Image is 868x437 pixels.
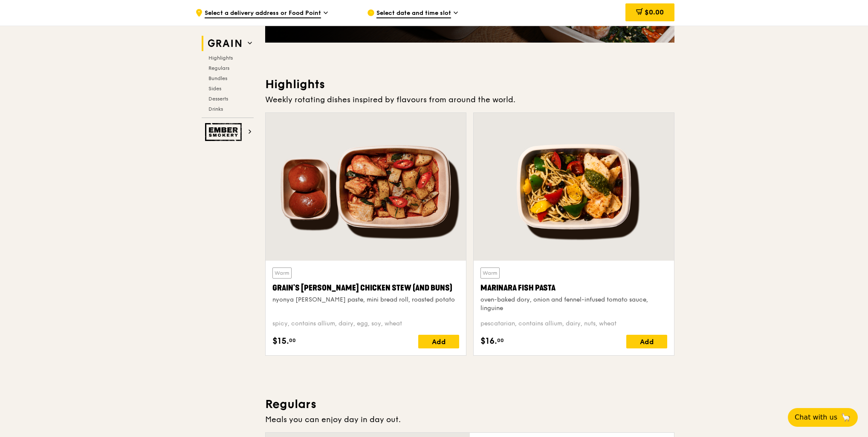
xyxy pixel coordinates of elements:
[265,94,674,106] div: Weekly rotating dishes inspired by flavours from around the world.
[480,282,667,294] div: Marinara Fish Pasta
[265,397,674,412] h3: Regulars
[208,106,223,112] span: Drinks
[480,319,667,328] div: pescatarian, contains allium, dairy, nuts, wheat
[205,9,321,18] span: Select a delivery address or Food Point
[626,335,667,348] div: Add
[480,267,500,279] div: Warm
[205,36,244,51] img: Grain web logo
[272,296,459,304] div: nyonya [PERSON_NAME] paste, mini bread roll, roasted potato
[272,335,289,348] span: $15.
[795,412,837,423] span: Chat with us
[497,337,504,344] span: 00
[272,267,292,279] div: Warm
[208,65,229,71] span: Regulars
[418,335,459,348] div: Add
[208,55,233,61] span: Highlights
[272,282,459,294] div: Grain's [PERSON_NAME] Chicken Stew (and buns)
[645,8,664,16] span: $0.00
[841,412,851,423] span: 🦙
[289,337,296,344] span: 00
[208,75,227,81] span: Bundles
[265,77,674,92] h3: Highlights
[272,319,459,328] div: spicy, contains allium, dairy, egg, soy, wheat
[208,86,221,92] span: Sides
[205,123,244,141] img: Ember Smokery web logo
[376,9,451,18] span: Select date and time slot
[480,335,497,348] span: $16.
[788,408,858,427] button: Chat with us🦙
[208,96,228,102] span: Desserts
[480,296,667,313] div: oven-baked dory, onion and fennel-infused tomato sauce, linguine
[265,414,674,425] div: Meals you can enjoy day in day out.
